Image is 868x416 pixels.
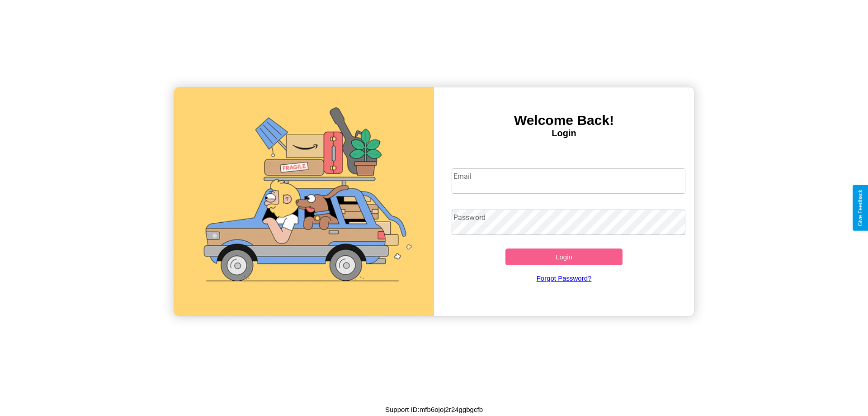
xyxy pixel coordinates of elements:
[505,249,623,265] button: Login
[857,190,863,226] div: Give Feedback
[434,113,694,128] h3: Welcome Back!
[447,265,681,291] a: Forgot Password?
[434,128,694,139] h4: Login
[385,403,483,416] p: Support ID: mfb6ojoj2r24ggbgcfb
[174,87,434,316] img: gif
